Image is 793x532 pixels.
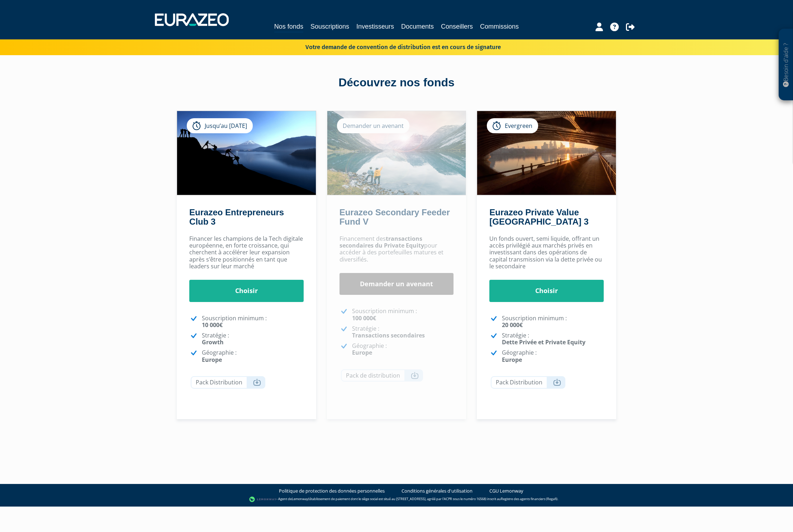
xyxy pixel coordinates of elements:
[480,21,519,32] a: Commissions
[285,41,501,52] p: Votre demande de convention de distribution est en cours de signature
[187,118,253,133] div: Jusqu’au [DATE]
[274,21,303,33] a: Nos fonds
[202,315,304,329] p: Souscription minimum :
[352,342,454,356] p: Géographie :
[189,207,284,226] a: Eurazeo Entrepreneurs Club 3
[202,349,304,363] p: Géographie :
[352,308,454,321] p: Souscription minimum :
[502,332,604,346] p: Stratégie :
[356,21,394,32] a: Investisseurs
[191,376,265,389] a: Pack Distribution
[339,273,454,295] a: Demander un avenant
[341,369,423,382] a: Pack de distribution
[477,111,616,195] img: Eurazeo Private Value Europe 3
[202,356,222,364] strong: Europe
[352,325,454,339] p: Stratégie :
[202,332,304,346] p: Stratégie :
[502,321,523,329] strong: 20 000€
[7,496,786,503] div: - Agent de (établissement de paiement dont le siège social est situé au [STREET_ADDRESS], agréé p...
[487,118,538,133] div: Evergreen
[489,280,604,302] a: Choisir
[352,349,372,356] strong: Europe
[292,497,308,501] a: Lemonway
[202,321,223,329] strong: 10 000€
[502,338,585,346] strong: Dette Privée et Private Equity
[352,331,425,339] strong: Transactions secondaires
[249,496,277,503] img: logo-lemonway.png
[491,376,565,389] a: Pack Distribution
[489,207,588,226] a: Eurazeo Private Value [GEOGRAPHIC_DATA] 3
[339,207,450,226] a: Eurazeo Secondary Feeder Fund V
[310,21,349,32] a: Souscriptions
[177,111,316,195] img: Eurazeo Entrepreneurs Club 3
[192,75,601,91] div: Découvrez nos fonds
[489,235,604,270] p: Un fonds ouvert, semi liquide, offrant un accès privilégié aux marchés privés en investissant dan...
[502,349,604,363] p: Géographie :
[441,21,473,32] a: Conseillers
[189,280,304,302] a: Choisir
[337,118,409,133] div: Demander un avenant
[279,488,385,494] a: Politique de protection des données personnelles
[501,497,557,501] a: Registre des agents financiers (Regafi)
[502,315,604,329] p: Souscription minimum :
[502,356,522,364] strong: Europe
[402,488,473,494] a: Conditions générales d'utilisation
[339,235,454,263] p: Financement des pour accéder à des portefeuilles matures et diversifiés.
[202,338,224,346] strong: Growth
[339,235,424,249] strong: transactions secondaires du Private Equity
[782,33,790,97] p: Besoin d'aide ?
[352,314,376,322] strong: 100 000€
[489,488,523,494] a: CGU Lemonway
[327,111,466,195] img: Eurazeo Secondary Feeder Fund V
[401,21,434,32] a: Documents
[155,13,229,26] img: 1732889491-logotype_eurazeo_blanc_rvb.png
[189,235,304,270] p: Financer les champions de la Tech digitale européenne, en forte croissance, qui cherchent à accél...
